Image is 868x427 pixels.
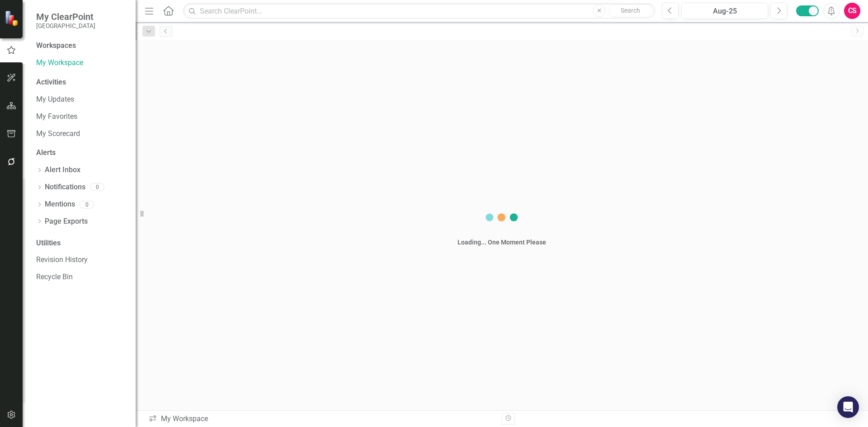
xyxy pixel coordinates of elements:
[45,182,85,192] a: Notifications
[80,201,94,208] div: 0
[36,41,76,51] div: Workspaces
[36,238,127,249] div: Utilities
[45,216,88,227] a: Page Exports
[844,3,860,19] button: CS
[36,22,95,29] small: [GEOGRAPHIC_DATA]
[36,94,127,105] a: My Updates
[837,396,859,418] div: Open Intercom Messenger
[36,58,127,68] a: My Workspace
[458,238,546,247] div: Loading... One Moment Please
[36,77,127,88] div: Activities
[36,129,127,139] a: My Scorecard
[36,11,95,22] span: My ClearPoint
[5,10,20,26] img: ClearPoint Strategy
[684,6,765,17] div: Aug-25
[36,255,127,265] a: Revision History
[90,183,104,191] div: 0
[45,199,75,210] a: Mentions
[183,3,655,19] input: Search ClearPoint...
[36,112,127,122] a: My Favorites
[36,148,127,158] div: Alerts
[608,5,653,17] button: Search
[681,3,768,19] button: Aug-25
[36,272,127,282] a: Recycle Bin
[621,7,640,14] span: Search
[148,414,495,424] div: My Workspace
[45,165,80,175] a: Alert Inbox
